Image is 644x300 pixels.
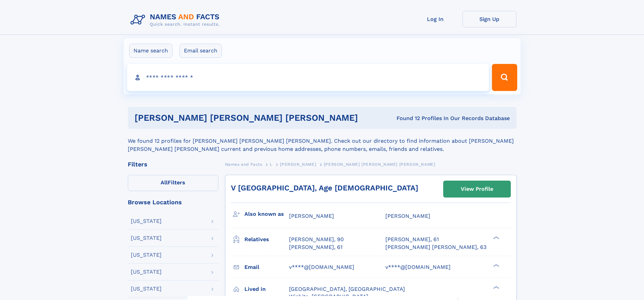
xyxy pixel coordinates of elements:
[128,199,218,205] div: Browse Locations
[324,162,435,167] span: [PERSON_NAME] [PERSON_NAME] [PERSON_NAME]
[244,261,289,273] h3: Email
[385,236,439,243] a: [PERSON_NAME], 61
[225,160,262,168] a: Names and Facts
[385,244,486,251] a: [PERSON_NAME] [PERSON_NAME], 63
[492,285,500,290] div: ❯
[128,129,517,153] div: We found 12 profiles for [PERSON_NAME] [PERSON_NAME] [PERSON_NAME]. Check out our directory to fi...
[385,213,430,219] span: [PERSON_NAME]
[461,181,493,197] div: View Profile
[244,283,289,295] h3: Lived in
[289,293,368,300] span: Wichita, [GEOGRAPHIC_DATA]
[492,263,500,268] div: ❯
[408,11,462,27] a: Log In
[377,115,510,122] div: Found 12 Profiles In Our Records Database
[131,235,162,241] div: [US_STATE]
[231,184,418,192] a: V [GEOGRAPHIC_DATA], Age [DEMOGRAPHIC_DATA]
[462,11,517,27] a: Sign Up
[128,11,225,29] img: Logo Names and Facts
[131,286,162,292] div: [US_STATE]
[131,218,162,224] div: [US_STATE]
[128,175,218,191] label: Filters
[128,161,218,167] div: Filters
[270,162,272,167] span: L
[180,44,222,58] label: Email search
[492,64,517,91] button: Search Button
[244,234,289,245] h3: Relatives
[131,252,162,258] div: [US_STATE]
[244,208,289,220] h3: Also known as
[492,236,500,240] div: ❯
[289,236,344,243] a: [PERSON_NAME], 90
[135,114,377,122] h1: [PERSON_NAME] [PERSON_NAME] [PERSON_NAME]
[289,213,334,219] span: [PERSON_NAME]
[270,160,272,168] a: L
[161,179,168,186] span: All
[127,64,489,91] input: search input
[289,244,342,251] a: [PERSON_NAME], 61
[280,160,316,168] a: [PERSON_NAME]
[129,44,172,58] label: Name search
[444,181,510,197] a: View Profile
[131,269,162,275] div: [US_STATE]
[289,286,405,292] span: [GEOGRAPHIC_DATA], [GEOGRAPHIC_DATA]
[280,162,316,167] span: [PERSON_NAME]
